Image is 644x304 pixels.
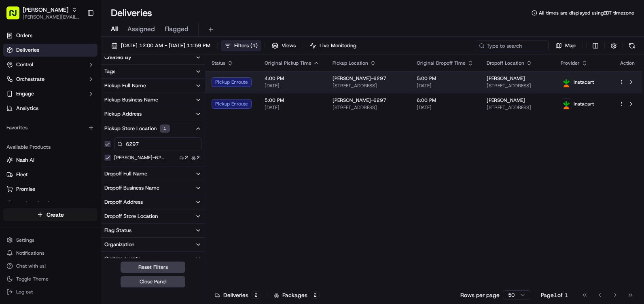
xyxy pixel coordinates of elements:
[165,24,189,34] span: Flagged
[333,60,368,66] span: Pickup Location
[6,200,94,207] a: Product Catalog
[101,181,205,195] button: Dropoff Business Name
[460,291,500,299] p: Rows per page
[565,42,576,49] span: Map
[8,8,24,24] img: Nash
[16,61,33,68] span: Control
[8,77,23,92] img: 1736555255976-a54dd68f-1ca7-489b-9aae-adbdc363a1c4
[16,200,55,207] span: Product Catalog
[16,186,35,193] span: Promise
[101,252,205,266] button: Custom Events
[23,6,68,14] button: [PERSON_NAME]
[104,54,131,61] div: Created By
[333,104,404,111] span: [STREET_ADDRESS]
[121,42,210,49] span: [DATE] 12:00 AM - [DATE] 11:59 PM
[104,198,143,206] div: Dropoff Address
[3,102,97,115] a: Analytics
[101,121,205,136] button: Pickup Store Location1
[68,118,75,125] div: 💻
[221,40,261,51] button: Filters(1)
[487,75,525,82] span: [PERSON_NAME]
[185,154,188,161] span: 2
[104,82,146,89] div: Pickup Full Name
[561,60,580,66] span: Provider
[3,234,97,246] button: Settings
[215,291,261,299] div: Deliveries
[80,137,98,143] span: Pylon
[3,73,97,86] button: Orchestrate
[574,79,594,85] span: Instacart
[16,90,34,97] span: Engage
[101,224,205,237] button: Flag Status
[3,197,97,210] button: Product Catalog
[108,40,214,51] button: [DATE] 12:00 AM - [DATE] 11:59 PM
[265,97,320,103] span: 5:00 PM
[104,96,158,103] div: Pickup Business Name
[101,51,205,64] button: Created By
[6,171,94,178] a: Fleet
[104,110,142,118] div: Pickup Address
[574,101,594,107] span: Instacart
[274,291,320,299] div: Packages
[3,3,84,23] button: [PERSON_NAME][PERSON_NAME][EMAIL_ADDRESS][DOMAIN_NAME]
[561,99,572,109] img: profile_instacart_ahold_partner.png
[417,97,474,103] span: 6:00 PM
[268,40,299,51] button: Views
[160,125,170,133] div: 1
[265,82,320,89] span: [DATE]
[8,118,15,125] div: 📗
[3,260,97,272] button: Chat with us!
[552,40,579,51] button: Map
[306,40,360,51] button: Live Monitoring
[16,250,44,256] span: Notifications
[5,114,65,129] a: 📗Knowledge Base
[16,105,38,112] span: Analytics
[16,46,39,54] span: Deliveries
[16,289,33,295] span: Log out
[121,262,185,273] button: Reset Filters
[101,79,205,93] button: Pickup Full Name
[417,104,474,111] span: [DATE]
[23,14,80,20] button: [PERSON_NAME][EMAIL_ADDRESS][DOMAIN_NAME]
[3,141,97,154] div: Available Products
[3,183,97,196] button: Promise
[197,154,200,161] span: 2
[104,184,159,192] div: Dropoff Business Name
[16,32,32,39] span: Orders
[487,97,525,103] span: [PERSON_NAME]
[487,82,548,89] span: [STREET_ADDRESS]
[333,75,386,82] span: [PERSON_NAME]-6297
[101,167,205,181] button: Dropoff Full Name
[265,104,320,111] span: [DATE]
[619,60,636,66] div: Action
[65,114,133,129] a: 💻API Documentation
[252,291,261,299] div: 2
[101,195,205,209] button: Dropoff Address
[282,42,296,49] span: Views
[104,241,134,248] div: Organization
[8,32,147,45] p: Welcome 👋
[57,137,98,143] a: Powered byPylon
[3,208,97,221] button: Create
[626,40,638,51] button: Refresh
[333,82,404,89] span: [STREET_ADDRESS]
[47,211,64,219] span: Create
[487,104,548,111] span: [STREET_ADDRESS]
[320,42,356,49] span: Live Monitoring
[417,82,474,89] span: [DATE]
[3,58,97,71] button: Control
[3,121,97,134] div: Favorites
[121,276,185,287] button: Close Panel
[138,80,147,89] button: Start new chat
[104,227,131,234] div: Flag Status
[311,291,320,299] div: 2
[104,255,140,262] div: Custom Events
[487,60,524,66] span: Dropoff Location
[28,85,102,92] div: We're available if you need us!
[3,154,97,167] button: Nash AI
[539,10,634,16] span: All times are displayed using EDT timezone
[234,42,258,49] span: Filters
[101,65,205,78] button: Tags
